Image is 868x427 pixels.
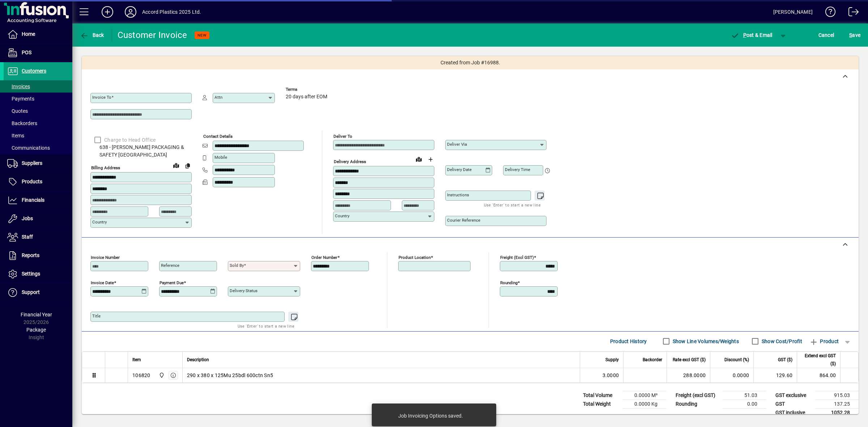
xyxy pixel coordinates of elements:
mat-hint: Use 'Enter' to start a new line [238,322,294,330]
a: Staff [4,228,72,246]
span: Terms [286,87,329,92]
td: 0.0000 Kg [623,400,666,408]
span: GST ($) [778,356,792,364]
mat-label: Invoice date [91,280,114,285]
span: Communications [7,145,50,151]
span: Reports [22,252,39,258]
mat-label: Invoice number [91,255,120,260]
a: Backorders [4,117,72,129]
span: Product History [610,336,647,347]
span: Discount (%) [724,356,749,364]
button: Post & Email [727,29,776,42]
button: Product History [607,335,650,348]
span: Settings [22,271,40,277]
span: Accord Plastics [157,371,165,379]
mat-label: Delivery date [447,167,472,172]
button: Back [78,29,106,42]
app-page-header-button: Back [72,29,112,42]
div: Accord Plastics 2025 Ltd. [142,6,201,18]
a: Jobs [4,210,72,228]
button: Product [806,335,842,348]
mat-label: Title [92,313,101,319]
mat-label: Rounding [500,280,518,285]
mat-label: Order number [311,255,337,260]
span: Invoices [7,84,30,89]
label: Show Line Volumes/Weights [671,338,739,345]
span: Cancel [818,29,834,41]
span: Financials [22,197,44,203]
span: Suppliers [22,160,42,166]
span: 638 - [PERSON_NAME] PACKAGING & SAFETY [GEOGRAPHIC_DATA] [90,144,192,159]
span: 3.0000 [603,372,619,379]
td: Total Volume [579,391,623,400]
td: 129.60 [753,368,797,383]
span: Description [187,356,209,364]
div: [PERSON_NAME] [773,6,813,18]
button: Add [96,5,119,18]
mat-hint: Use 'Enter' to start a new line [484,201,541,209]
span: Support [22,289,40,295]
a: Communications [4,142,72,154]
a: Invoices [4,80,72,93]
span: Back [80,32,104,38]
td: GST [772,400,815,408]
a: Support [4,283,72,302]
mat-label: Attn [214,95,222,100]
a: Reports [4,247,72,265]
button: Profile [119,5,142,18]
td: 915.03 [815,391,859,400]
a: Items [4,129,72,142]
span: Items [7,133,24,138]
span: Payments [7,96,34,102]
mat-label: Delivery time [505,167,530,172]
a: Home [4,25,72,43]
a: Suppliers [4,154,72,172]
mat-label: Reference [161,263,179,268]
span: Created from Job #16988. [441,59,500,67]
span: Financial Year [21,312,52,317]
mat-label: Payment due [159,280,184,285]
div: Job Invoicing Options saved. [398,412,463,419]
span: P [743,32,746,38]
mat-label: Product location [399,255,431,260]
button: Copy to Delivery address [182,160,193,171]
button: Cancel [817,29,836,42]
td: 137.25 [815,400,859,408]
td: GST inclusive [772,408,815,417]
mat-label: Instructions [447,192,469,197]
span: Item [132,356,141,364]
a: View on map [170,159,182,171]
td: 0.00 [723,400,766,408]
mat-label: Country [92,219,107,225]
span: Products [22,179,42,184]
span: Product [809,336,839,347]
td: 864.00 [797,368,840,383]
span: Home [22,31,35,37]
a: Logout [843,1,859,25]
a: Quotes [4,105,72,117]
span: ave [849,29,860,41]
mat-label: Courier Reference [447,218,480,223]
td: 0.0000 M³ [623,391,666,400]
span: Jobs [22,215,33,221]
td: Total Weight [579,400,623,408]
mat-label: Freight (excl GST) [500,255,534,260]
a: Products [4,173,72,191]
mat-label: Deliver To [333,134,352,139]
div: 106820 [132,372,150,379]
div: Customer Invoice [118,29,187,41]
a: Knowledge Base [820,1,836,25]
a: Payments [4,93,72,105]
span: NEW [197,33,207,38]
td: Rounding [672,400,723,408]
td: 1052.28 [815,408,859,417]
label: Show Cost/Profit [760,338,802,345]
mat-label: Invoice To [92,95,111,100]
a: View on map [413,153,425,165]
span: Extend excl GST ($) [801,352,836,368]
mat-label: Delivery status [230,288,258,293]
a: Financials [4,191,72,209]
mat-label: Country [335,213,349,218]
td: GST exclusive [772,391,815,400]
button: Choose address [425,154,436,165]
